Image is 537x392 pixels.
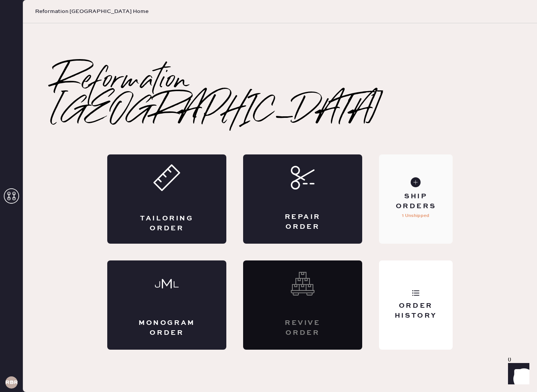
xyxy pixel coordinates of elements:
[274,212,332,231] div: Repair Order
[274,318,332,337] div: Revive order
[138,214,196,233] div: Tailoring Order
[53,66,506,127] h2: Reformation [GEOGRAPHIC_DATA]
[5,380,18,385] h3: RBRA
[402,211,429,220] p: 1 Unshipped
[35,8,148,15] span: Reformation [GEOGRAPHIC_DATA] Home
[385,192,447,211] div: Ship Orders
[385,301,447,320] div: Order History
[138,318,196,337] div: Monogram Order
[501,358,534,390] iframe: Front Chat
[243,260,362,350] div: Interested? Contact us at care@hemster.co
